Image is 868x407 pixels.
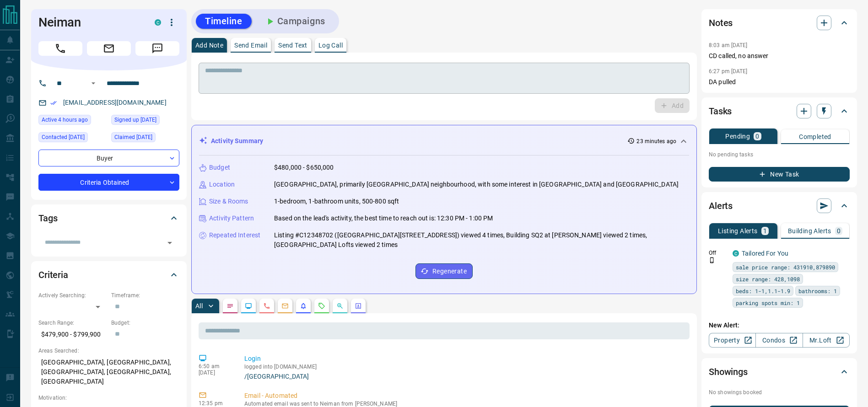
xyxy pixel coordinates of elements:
[709,195,850,217] div: Alerts
[736,286,790,295] span: beds: 1-1,1.1-1.9
[636,137,676,145] p: 23 minutes ago
[837,228,841,234] p: 0
[755,333,803,348] a: Condos
[38,394,179,402] p: Motivation:
[281,302,289,310] svg: Emails
[88,78,99,89] button: Open
[234,42,267,48] p: Send Email
[763,228,767,234] p: 1
[709,77,850,87] p: DA pulled
[209,163,230,172] p: Budget
[709,16,733,30] h2: Notes
[799,134,831,140] p: Completed
[63,99,167,106] a: [EMAIL_ADDRESS][DOMAIN_NAME]
[38,150,179,166] div: Buyer
[798,286,837,295] span: bathrooms: 1
[742,250,788,257] a: Tailored For You
[255,14,334,29] button: Campaigns
[209,214,254,223] p: Activity Pattern
[111,115,179,128] div: Thu Mar 06 2025
[274,197,399,206] p: 1-bedroom, 1-bathroom units, 500-800 sqft
[736,298,800,307] span: parking spots min: 1
[709,68,748,75] p: 6:27 pm [DATE]
[114,133,152,142] span: Claimed [DATE]
[195,42,223,48] p: Add Note
[709,100,850,122] div: Tasks
[38,174,179,191] div: Criteria Obtained
[244,401,686,407] p: Automated email was sent to Neiman from [PERSON_NAME]
[274,230,689,250] p: Listing #C12348702 ([GEOGRAPHIC_DATA][STREET_ADDRESS]) viewed 4 times, Building SQ2 at [PERSON_NA...
[209,180,235,189] p: Location
[245,302,252,310] svg: Lead Browsing Activity
[38,355,179,389] p: [GEOGRAPHIC_DATA], [GEOGRAPHIC_DATA], [GEOGRAPHIC_DATA], [GEOGRAPHIC_DATA], [GEOGRAPHIC_DATA]
[111,291,179,300] p: Timeframe:
[42,133,85,142] span: Contacted [DATE]
[163,236,176,249] button: Open
[709,364,748,379] h2: Showings
[274,214,493,223] p: Based on the lead's activity, the best time to reach out is: 12:30 PM - 1:00 PM
[226,302,234,310] svg: Notes
[199,133,689,150] div: Activity Summary23 minutes ago
[736,274,800,284] span: size range: 428,1098
[209,197,248,206] p: Size & Rooms
[263,302,270,310] svg: Calls
[709,42,748,48] p: 8:03 am [DATE]
[709,249,727,257] p: Off
[199,400,231,407] p: 12:35 pm
[244,373,686,380] a: /[GEOGRAPHIC_DATA]
[211,136,263,146] p: Activity Summary
[709,333,756,348] a: Property
[755,133,759,139] p: 0
[415,263,473,279] button: Regenerate
[709,12,850,34] div: Notes
[244,354,686,364] p: Login
[709,257,715,263] svg: Push Notification Only
[38,41,82,56] span: Call
[199,370,231,376] p: [DATE]
[50,100,57,106] svg: Email Verified
[709,321,850,330] p: New Alert:
[209,230,260,240] p: Repeated Interest
[318,42,343,48] p: Log Call
[278,42,307,48] p: Send Text
[38,327,107,342] p: $479,900 - $799,900
[788,228,831,234] p: Building Alerts
[155,19,161,26] div: condos.ca
[38,132,107,145] div: Mon Sep 22 2025
[244,391,686,401] p: Email - Automated
[38,15,141,30] h1: Neiman
[803,333,850,348] a: Mr.Loft
[336,302,344,310] svg: Opportunities
[38,347,179,355] p: Areas Searched:
[38,319,107,327] p: Search Range:
[709,167,850,182] button: New Task
[709,361,850,383] div: Showings
[87,41,131,56] span: Email
[38,264,179,286] div: Criteria
[111,132,179,145] div: Sat Sep 20 2025
[42,115,88,124] span: Active 4 hours ago
[709,104,732,118] h2: Tasks
[38,207,179,229] div: Tags
[196,14,252,29] button: Timeline
[318,302,325,310] svg: Requests
[718,228,758,234] p: Listing Alerts
[709,198,733,213] h2: Alerts
[195,303,203,309] p: All
[244,364,686,370] p: logged into [DOMAIN_NAME]
[709,51,850,61] p: CD called, no answer
[38,211,57,225] h2: Tags
[709,388,850,396] p: No showings booked
[274,163,334,172] p: $480,000 - $650,000
[300,302,307,310] svg: Listing Alerts
[274,180,679,189] p: [GEOGRAPHIC_DATA], primarily [GEOGRAPHIC_DATA] neighbourhood, with some interest in [GEOGRAPHIC_D...
[38,115,107,128] div: Wed Oct 15 2025
[135,41,179,56] span: Message
[355,302,362,310] svg: Agent Actions
[38,291,107,300] p: Actively Searching:
[725,133,750,139] p: Pending
[114,115,156,124] span: Signed up [DATE]
[111,319,179,327] p: Budget:
[38,268,68,282] h2: Criteria
[199,363,231,370] p: 6:50 am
